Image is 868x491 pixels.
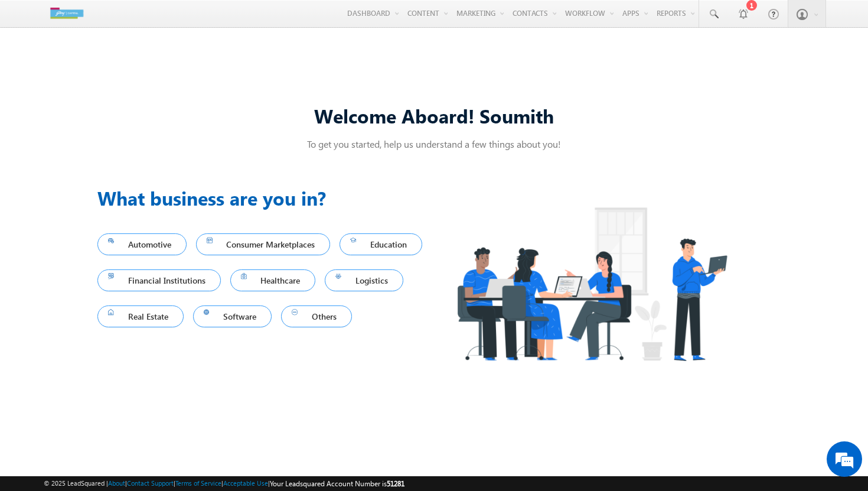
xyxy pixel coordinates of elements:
[127,479,174,487] a: Contact Support
[108,236,176,252] span: Automotive
[175,479,221,487] a: Terms of Service
[241,272,305,288] span: Healthcare
[270,479,404,488] span: Your Leadsquared Account Number is
[44,478,404,489] span: © 2025 LeadSquared | | | | |
[97,184,434,212] h3: What business are you in?
[223,479,268,487] a: Acceptable Use
[434,184,749,384] img: Industry.png
[97,103,771,128] div: Welcome Aboard! Soumith
[108,479,125,487] a: About
[292,308,341,324] span: Others
[108,308,173,324] span: Real Estate
[207,236,320,252] span: Consumer Marketplaces
[204,308,262,324] span: Software
[335,272,393,288] span: Logistics
[387,479,404,488] span: 51281
[108,272,210,288] span: Financial Institutions
[350,236,412,252] span: Education
[44,3,90,24] img: Custom Logo
[97,138,771,150] p: To get you started, help us understand a few things about you!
